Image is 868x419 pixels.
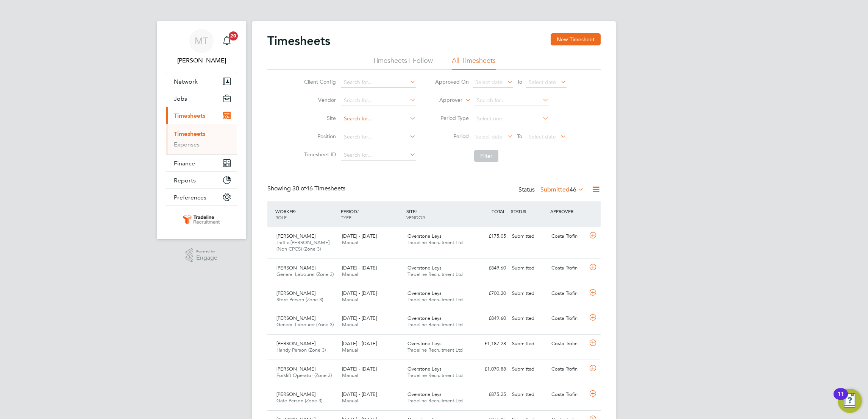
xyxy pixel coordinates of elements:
span: Overstone Leys [407,315,442,321]
button: New Timesheet [551,33,601,45]
div: £875.25 [470,388,509,401]
div: £175.05 [470,230,509,243]
span: Manual [342,296,358,303]
div: STATUS [509,204,548,218]
button: Reports [166,172,237,188]
span: Store Person (Zone 3) [276,296,323,303]
span: 46 [570,186,576,193]
span: 20 [229,31,238,40]
span: To [515,131,525,141]
span: Select date [475,133,503,140]
span: Manual [342,239,358,246]
span: Network [174,78,198,85]
span: [DATE] - [DATE] [342,290,377,296]
button: Preferences [166,189,237,206]
span: [DATE] - [DATE] [342,265,377,271]
span: Powered by [196,248,217,255]
div: Submitted [509,338,548,350]
span: ROLE [275,214,287,220]
div: Costa Trofin [548,388,588,401]
span: Select date [475,79,503,86]
li: All Timesheets [452,56,496,70]
button: Open Resource Center, 11 new notifications [838,389,862,413]
span: Forklift Operator (Zone 3) [276,372,332,379]
a: 20 [219,29,234,53]
span: Tradeline Recruitment Ltd [407,239,463,246]
label: Vendor [302,97,336,103]
span: Overstone Leys [407,265,442,271]
span: Traffic [PERSON_NAME] (Non CPCS) (Zone 3) [276,239,329,252]
div: WORKER [273,204,339,224]
span: MT [195,36,208,46]
span: Overstone Leys [407,366,442,372]
span: General Labourer (Zone 3) [276,271,334,277]
a: Timesheets [174,130,205,137]
input: Search for... [341,77,416,88]
span: Reports [174,177,196,184]
div: Status [518,185,585,195]
h2: Timesheets [267,33,330,48]
button: Filter [474,150,498,162]
span: Overstone Leys [407,290,442,296]
li: Timesheets I Follow [373,56,433,70]
label: Position [302,133,336,140]
span: 46 Timesheets [292,185,345,192]
a: MT[PERSON_NAME] [166,29,237,65]
span: Tradeline Recruitment Ltd [407,271,463,277]
span: Finance [174,160,195,167]
span: / [295,208,296,214]
a: Powered byEngage [186,248,218,263]
span: VENDOR [406,214,425,220]
div: Submitted [509,287,548,300]
span: [PERSON_NAME] [276,233,315,239]
span: Tradeline Recruitment Ltd [407,397,463,404]
span: Engage [196,255,217,261]
input: Search for... [474,95,549,106]
input: Search for... [341,150,416,160]
span: Manual [342,321,358,328]
span: To [515,77,525,87]
button: Finance [166,155,237,171]
label: Period Type [435,115,469,121]
label: Period [435,133,469,140]
button: Network [166,73,237,90]
span: General Labourer (Zone 3) [276,321,334,328]
div: Costa Trofin [548,287,588,300]
span: [PERSON_NAME] [276,315,315,321]
div: Costa Trofin [548,230,588,243]
div: £849.60 [470,312,509,325]
span: / [357,208,359,214]
span: [PERSON_NAME] [276,290,315,296]
div: Submitted [509,363,548,375]
div: £1,070.88 [470,363,509,375]
span: TYPE [341,214,351,220]
span: Manual [342,397,358,404]
span: 30 of [292,185,306,192]
span: Select date [529,133,556,140]
span: [PERSON_NAME] [276,340,315,347]
span: [PERSON_NAME] [276,366,315,372]
div: SITE [404,204,470,224]
span: Overstone Leys [407,233,442,239]
div: £700.20 [470,287,509,300]
span: Manual [342,347,358,353]
span: [DATE] - [DATE] [342,233,377,239]
div: Submitted [509,388,548,401]
span: Manual [342,271,358,277]
span: Tradeline Recruitment Ltd [407,296,463,303]
span: Preferences [174,194,206,201]
input: Search for... [341,132,416,142]
span: [DATE] - [DATE] [342,366,377,372]
input: Search for... [341,114,416,124]
div: £849.60 [470,262,509,274]
span: Tradeline Recruitment Ltd [407,321,463,328]
span: Marina Takkou [166,56,237,65]
label: Client Config [302,78,336,85]
label: Approver [428,97,462,104]
div: Submitted [509,262,548,274]
a: Go to home page [166,213,237,226]
div: Submitted [509,312,548,325]
label: Submitted [540,186,584,193]
span: / [415,208,417,214]
div: Costa Trofin [548,363,588,375]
